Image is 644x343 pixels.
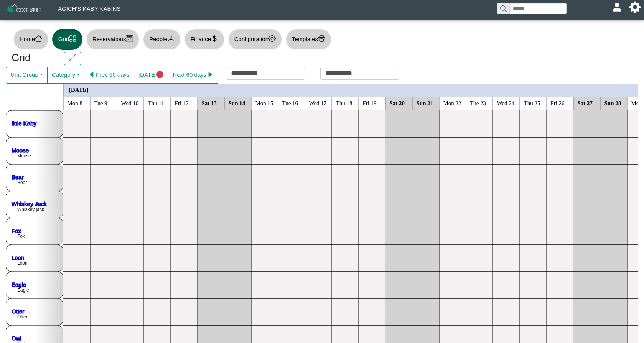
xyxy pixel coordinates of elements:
text: Wed 17 [309,100,327,106]
svg: person fill [614,4,620,10]
text: Thu 18 [336,100,352,106]
svg: person [167,35,175,42]
text: Tue 23 [470,100,486,106]
button: [DATE]circle fill [134,67,168,84]
text: Otter [17,314,28,320]
text: Moose [17,153,31,158]
button: arrows angle expand [64,52,81,66]
text: Fri 12 [175,100,189,106]
button: Category [47,67,84,84]
text: Sun 28 [604,100,621,106]
svg: house [35,35,42,42]
text: Mon 15 [255,100,273,106]
a: Eagle [12,281,26,287]
button: Next 60 dayscaret right fill [168,67,218,84]
button: caret left fillPrev 60 days [84,67,134,84]
svg: printer [318,35,325,42]
svg: currency dollar [211,35,218,42]
button: Templatesprinter [286,29,331,50]
svg: caret left fill [89,71,96,78]
text: Sun 14 [229,100,245,106]
text: Wed 24 [497,100,515,106]
text: Sat 20 [390,100,405,106]
text: Eagle [17,287,29,293]
text: Wed 10 [121,100,139,106]
svg: calendar2 check [126,35,133,42]
a: Whiskey Jack [12,200,47,207]
svg: gear [268,35,276,42]
text: Sat 27 [578,100,593,106]
text: Thu 11 [148,100,164,106]
button: Homehouse [13,29,48,50]
text: [DATE] [69,86,89,92]
a: Bear [12,173,24,180]
text: Sat 13 [202,100,217,106]
svg: grid [69,35,76,42]
text: Fri 26 [551,100,565,106]
text: Whiskey jack [17,207,44,212]
a: Owl [12,335,21,341]
button: Configurationgear [228,29,282,50]
a: Loon [12,254,24,261]
text: Fox [17,234,25,239]
h3: Grid [12,52,53,64]
svg: search [500,5,506,12]
text: Mon 8 [68,100,83,106]
button: Unit Group [6,67,48,84]
text: Thu 25 [524,100,540,106]
svg: arrows angle expand [69,54,76,61]
text: Sun 21 [417,100,433,106]
text: Tue 16 [282,100,298,106]
svg: gear fill [632,4,638,10]
input: Check in [226,67,305,80]
a: Otter [12,308,24,314]
text: Bear [17,180,27,185]
input: Check out [320,67,399,80]
button: Gridgrid [52,29,82,50]
text: Loon [17,261,28,266]
text: Tue 9 [94,100,107,106]
a: Fox [12,227,21,234]
button: Reservationscalendar2 check [86,29,139,50]
svg: caret right fill [206,71,214,78]
text: Fri 19 [363,100,377,106]
img: Z [6,3,43,16]
text: Mon 22 [443,100,461,106]
a: little Kaby [12,120,37,126]
button: Peopleperson [143,29,180,50]
a: Moose [12,147,29,153]
svg: circle fill [156,71,164,78]
button: Financecurrency dollar [184,29,224,50]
